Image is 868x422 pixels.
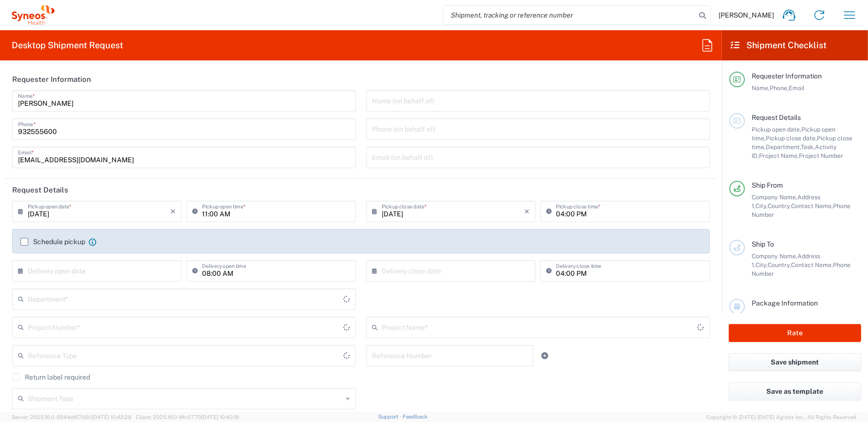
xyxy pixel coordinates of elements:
span: Client: 2025.16.0-8fc0770 [136,414,239,420]
span: [DATE] 10:40:19 [201,414,239,420]
span: Server: 2025.16.0-9544af67660 [12,414,131,420]
span: [DATE] 10:42:29 [92,414,131,420]
span: Package 1: [752,311,776,327]
span: Contact Name, [791,202,833,210]
h2: Desktop Shipment Request [12,39,123,51]
span: City, [756,202,768,210]
span: Ship To [752,240,774,248]
label: Schedule pickup [20,238,85,246]
span: Department, [766,143,801,151]
span: [PERSON_NAME] [719,11,774,19]
span: Pickup open date, [752,126,801,133]
span: Country, [768,202,791,210]
span: Request Details [752,114,801,121]
button: Save shipment [729,353,861,371]
a: Add Reference [538,349,552,363]
span: Country, [768,261,791,269]
span: Pickup close date, [766,134,817,142]
span: Task, [801,143,815,151]
i: × [170,204,176,219]
h2: Requester Information [12,75,91,84]
button: Save as template [729,383,861,401]
span: Contact Name, [791,261,833,269]
span: Ship From [752,181,783,189]
a: Feedback [403,414,427,420]
a: Support [378,414,403,420]
input: Shipment, tracking or reference number [443,6,696,24]
label: Return label required [12,373,90,381]
button: Rate [729,324,861,342]
span: Requester Information [752,72,822,80]
span: Project Name, [759,152,799,159]
span: Package Information [752,299,818,307]
span: Project Number [799,152,843,159]
span: Copyright © [DATE]-[DATE] Agistix Inc., All Rights Reserved [706,413,856,422]
h2: Request Details [12,185,68,195]
span: City, [756,261,768,269]
h2: Shipment Checklist [731,39,827,51]
i: × [524,204,530,219]
span: Company Name, [752,252,797,260]
span: Name, [752,84,770,92]
span: Phone, [770,84,789,92]
span: Company Name, [752,193,797,201]
span: Email [789,84,805,92]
